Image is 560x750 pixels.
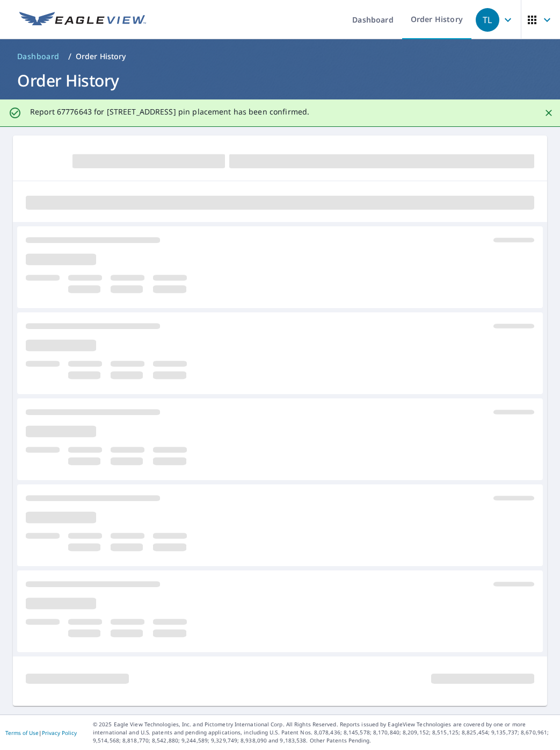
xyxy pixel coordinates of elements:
a: Terms of Use [5,729,39,737]
a: Dashboard [13,48,64,65]
a: Privacy Policy [42,729,77,737]
span: Dashboard [17,51,60,62]
button: Close [542,106,556,120]
li: / [68,50,71,63]
nav: breadcrumb [13,48,547,65]
div: TL [476,8,499,32]
img: EV Logo [19,12,146,28]
p: © 2025 Eagle View Technologies, Inc. and Pictometry International Corp. All Rights Reserved. Repo... [93,720,555,745]
p: | [5,730,77,736]
p: Order History [76,51,126,62]
p: Report 67776643 for [STREET_ADDRESS] pin placement has been confirmed. [30,107,309,117]
h1: Order History [13,69,547,91]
